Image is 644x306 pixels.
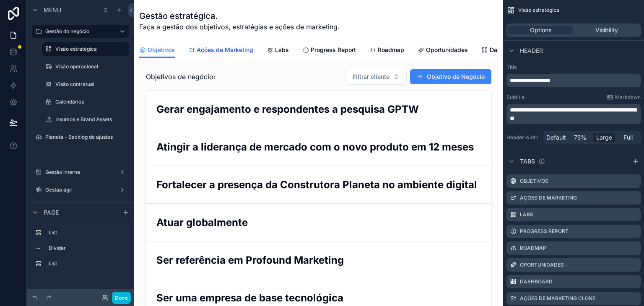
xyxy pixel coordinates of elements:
span: Labs [275,46,289,54]
span: Objetivos [148,46,175,54]
span: Oportunidades [426,46,468,54]
a: Ações de Marketing [188,42,253,59]
span: Tabs [520,157,535,166]
label: Objetivos [520,178,548,184]
a: Markdown [607,94,641,101]
label: Visão estratégica [55,46,124,52]
label: Title [506,64,641,70]
label: Visão operacional [55,63,127,70]
a: Visão operacional [42,60,129,73]
span: Full [623,133,633,142]
a: Planeta - Backlog de ajustes [32,130,129,144]
label: List [49,260,126,267]
span: Page [44,208,59,217]
label: Divider [49,245,126,252]
span: Visão estratégica [518,7,559,13]
a: Visão contratual [42,78,129,91]
span: Default [546,133,566,142]
span: Progress Report [311,46,356,54]
a: Visão estratégica [42,42,129,56]
label: Insumos e Brand Assets [55,116,127,123]
label: Calendários [55,99,127,105]
span: Header [520,47,543,55]
a: Progress Report [302,42,356,59]
label: Header width [506,134,540,141]
label: Ações de Marketing [520,194,577,201]
div: scrollable content [27,222,134,279]
label: Progress Report [520,228,569,235]
a: Roadmap [369,42,404,59]
label: Roadmap [520,245,546,252]
a: Gestão do negócio [32,25,129,38]
span: Dashboard [490,46,520,54]
span: Menu [44,6,61,14]
span: Options [530,26,551,34]
label: Subtitle [506,94,525,101]
button: Done [112,292,131,304]
label: Planeta - Backlog de ajustes [45,134,127,140]
h1: Gestão estratégica. [139,10,340,22]
a: Oportunidades [418,42,468,59]
label: Gestão ágil [45,187,116,193]
span: Roadmap [378,46,404,54]
label: Oportunidades [520,262,564,268]
span: Faça a gestão dos objetivos, estratégias e ações de marketing. [139,22,340,32]
a: Gestão ágil [32,183,129,197]
div: scrollable content [506,104,641,124]
a: Dashboard [481,42,520,59]
div: scrollable content [506,74,641,87]
span: Large [596,133,612,142]
a: Insumos e Brand Assets [42,113,129,126]
a: Objetivos [139,42,175,58]
label: Gestão do negócio [45,28,112,35]
label: Labs [520,211,533,218]
a: Page 80 [32,201,129,214]
span: Markdown [615,94,641,101]
label: List [49,229,126,236]
a: Calendários [42,95,129,109]
label: Gestão interna [45,169,116,176]
a: Labs [267,42,289,59]
label: Dashboard [520,278,553,285]
label: Visão contratual [55,81,127,88]
a: Gestão interna [32,166,129,179]
span: Visibility [595,26,618,34]
span: Ações de Marketing [197,46,253,54]
span: 75% [574,133,587,142]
